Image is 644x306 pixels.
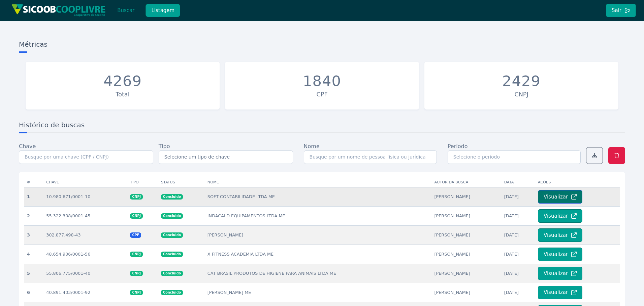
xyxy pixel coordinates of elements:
th: Ações [535,177,620,187]
th: Nome [205,177,432,187]
span: Concluido [161,194,183,200]
span: Concluido [161,271,183,276]
span: CNPJ [130,194,143,200]
td: [PERSON_NAME] [432,206,502,225]
td: 10.980.671/0001-10 [43,187,127,206]
span: Concluido [161,252,183,257]
td: 40.891.403/0001-92 [43,283,127,302]
td: 302.877.498-43 [43,225,127,245]
button: Visualizar [538,228,582,242]
div: Total [29,90,216,99]
th: Autor da busca [432,177,502,187]
td: [PERSON_NAME] [432,187,502,206]
div: CPF [228,90,416,99]
span: CNPJ [130,213,143,219]
button: Visualizar [538,190,582,204]
span: CNPJ [130,290,143,295]
td: 55.806.775/0001-40 [43,264,127,283]
td: INDACALD EQUIPAMENTOS LTDA ME [205,206,432,225]
h3: Métricas [19,40,625,52]
th: 3 [24,225,43,245]
label: Chave [19,142,36,150]
td: [DATE] [502,245,535,264]
td: SOFT CONTABILIDADE LTDA ME [205,187,432,206]
td: [PERSON_NAME] [432,264,502,283]
td: 48.654.906/0001-56 [43,245,127,264]
th: 2 [24,206,43,225]
button: Visualizar [538,248,582,261]
td: [PERSON_NAME] [432,225,502,245]
label: Tipo [159,142,170,150]
button: Visualizar [538,267,582,280]
span: Concluido [161,290,183,295]
label: Período [448,142,468,150]
th: Data [502,177,535,187]
td: [PERSON_NAME] [432,283,502,302]
td: [DATE] [502,225,535,245]
td: 55.322.308/0001-45 [43,206,127,225]
th: Status [158,177,205,187]
td: [DATE] [502,264,535,283]
span: Concluido [161,232,183,238]
td: [PERSON_NAME] ME [205,283,432,302]
div: 1840 [303,73,341,90]
div: 4269 [103,73,142,90]
td: [DATE] [502,283,535,302]
button: Sair [606,4,636,17]
th: 6 [24,283,43,302]
td: [DATE] [502,187,535,206]
span: CPF [130,232,141,238]
td: [PERSON_NAME] [205,225,432,245]
span: Concluido [161,213,183,219]
th: 1 [24,187,43,206]
div: 2429 [502,73,541,90]
h3: Histórico de buscas [19,120,625,133]
th: 4 [24,245,43,264]
th: Chave [43,177,127,187]
img: img/sicoob_cooplivre.png [11,4,106,16]
label: Nome [304,142,320,150]
input: Busque por um nome de pessoa física ou jurídica [304,150,437,164]
td: [DATE] [502,206,535,225]
th: 5 [24,264,43,283]
div: CNPJ [428,90,615,99]
button: Buscar [111,4,140,17]
span: CNPJ [130,271,143,276]
button: Visualizar [538,209,582,223]
th: # [24,177,43,187]
th: Tipo [127,177,158,187]
input: Selecione o período [448,150,581,164]
span: CNPJ [130,252,143,257]
input: Busque por uma chave (CPF / CNPJ) [19,150,153,164]
td: [PERSON_NAME] [432,245,502,264]
td: X FITNESS ACADEMIA LTDA ME [205,245,432,264]
button: Listagem [146,4,180,17]
button: Visualizar [538,286,582,299]
td: CAT BRASIL PRODUTOS DE HIGIENE PARA ANIMAIS LTDA ME [205,264,432,283]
